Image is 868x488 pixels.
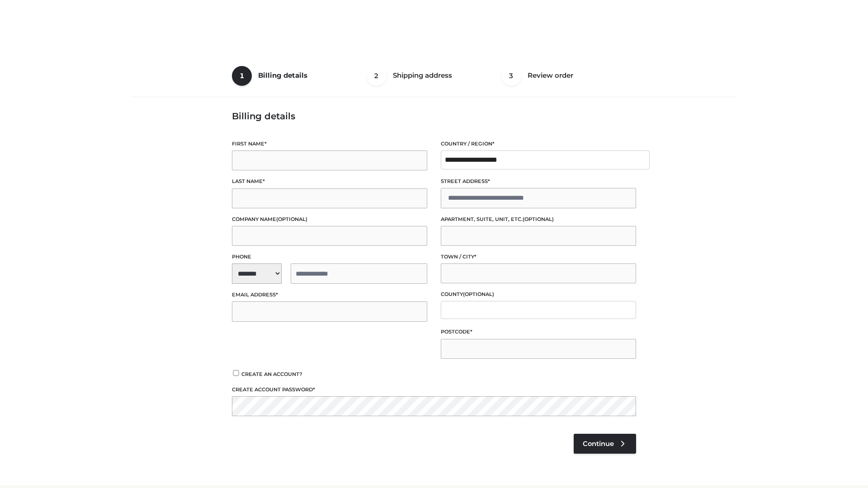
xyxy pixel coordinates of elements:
span: Shipping address [393,71,452,80]
span: Create an account? [241,371,302,377]
label: Apartment, suite, unit, etc. [441,215,636,224]
label: Country / Region [441,140,636,148]
label: Town / City [441,253,636,261]
span: (optional) [463,291,494,297]
span: Billing details [258,71,307,80]
label: Last name [232,177,427,186]
span: 3 [501,66,521,86]
input: Create an account? [232,370,240,376]
label: County [441,290,636,299]
span: (optional) [523,216,554,222]
label: First name [232,140,427,148]
span: 2 [367,66,387,86]
span: 1 [232,66,252,86]
h3: Billing details [232,111,636,122]
span: (optional) [276,216,307,222]
span: Review order [528,71,573,80]
label: Create account password [232,385,636,394]
label: Postcode [441,328,636,336]
label: Email address [232,291,427,299]
label: Phone [232,253,427,261]
span: Continue [583,440,614,448]
label: Street address [441,177,636,186]
label: Company name [232,215,427,224]
a: Continue [574,434,636,454]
